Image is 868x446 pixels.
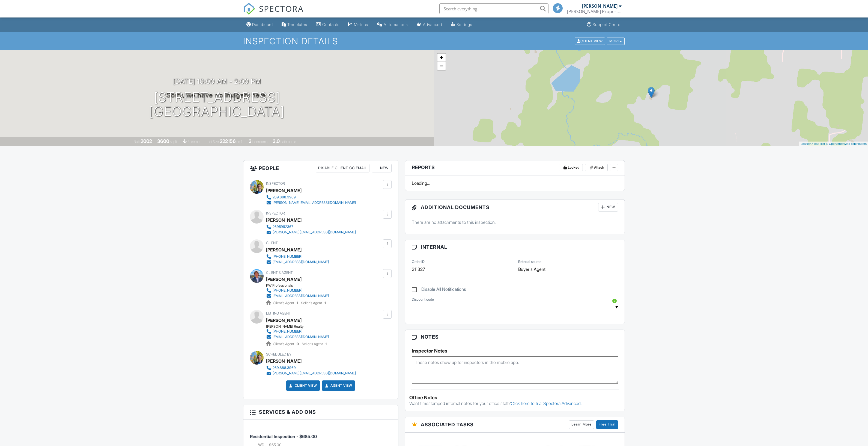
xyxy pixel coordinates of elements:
div: Office Notes [409,395,621,400]
img: The Best Home Inspection Software - Spectora [243,3,255,15]
a: [EMAIL_ADDRESS][DOMAIN_NAME] [266,334,329,340]
div: Support Center [593,22,622,27]
div: [PHONE_NUMBER] [273,329,302,334]
p: There are no attachments to this inspection. [412,219,618,225]
a: Settings [449,20,475,30]
div: Metrics [354,22,368,27]
div: [PERSON_NAME][EMAIL_ADDRESS][DOMAIN_NAME] [273,230,356,234]
label: Referral source [518,259,541,264]
a: Learn More [569,420,594,429]
div: KW Professionals [266,283,333,288]
strong: 1 [325,342,327,346]
span: Client's Agent [266,271,293,275]
div: [PHONE_NUMBER] [273,254,302,259]
div: [EMAIL_ADDRESS][DOMAIN_NAME] [273,260,329,264]
strong: 1 [324,301,326,305]
div: | [799,142,868,146]
span: Built [134,140,140,144]
input: Search everything... [439,3,548,14]
strong: 0 [297,342,299,346]
span: Inspector [266,181,285,186]
span: Associated Tasks [421,421,474,428]
a: SPECTORA [243,7,304,19]
a: Client View [288,383,317,388]
span: Client's Agent - [273,301,299,305]
h3: People [243,160,398,176]
a: [PHONE_NUMBER] [266,329,329,334]
div: Contacts [322,22,339,27]
a: Support Center [585,20,624,30]
span: Seller's Agent - [302,342,327,346]
div: 3600 [157,138,169,144]
a: Zoom out [437,62,446,70]
span: Seller's Agent - [301,301,326,305]
a: [PHONE_NUMBER] [266,288,329,293]
a: © OpenStreetMap contributors [826,142,867,145]
div: Dashboard [252,22,273,27]
a: [PERSON_NAME][EMAIL_ADDRESS][DOMAIN_NAME] [266,371,356,376]
h3: Notes [405,330,625,344]
span: Scheduled By [266,352,291,356]
div: [EMAIL_ADDRESS][DOMAIN_NAME] [273,335,329,339]
a: [PHONE_NUMBER] [266,254,329,259]
label: Order ID [412,259,425,264]
div: 269.888.3969 [273,366,296,370]
div: Disable Client CC Email [316,164,369,172]
h3: [DATE] 10:00 am - 2:00 pm [173,78,261,85]
a: 2695992367 [266,224,356,230]
span: sq.ft. [237,140,243,144]
span: sq. ft. [170,140,178,144]
h3: Additional Documents [405,199,625,215]
a: [PERSON_NAME] [266,275,302,283]
div: 3.0 [273,138,280,144]
div: More [607,37,625,45]
a: Free Trial [596,420,618,429]
div: 222156 [220,138,236,144]
h1: Inspection Details [243,36,625,46]
span: basement [187,140,202,144]
a: Click here to trial Spectora Advanced. [511,401,582,406]
div: Baker Property Inspections [567,9,622,14]
div: [PERSON_NAME][EMAIL_ADDRESS][DOMAIN_NAME] [273,371,356,375]
span: Residential Inspection - $685.00 [250,434,317,439]
h3: Services & Add ons [243,405,398,419]
h3: Internal [405,240,625,254]
a: [PERSON_NAME] [266,316,302,324]
a: [EMAIL_ADDRESS][DOMAIN_NAME] [266,259,329,265]
div: [PERSON_NAME] [266,216,302,224]
a: Leaflet [801,142,810,145]
label: Discount code [412,297,434,302]
span: SPECTORA [259,3,304,14]
span: Listing Agent [266,311,291,315]
div: Automations [384,22,408,27]
div: 2695992367 [273,225,293,229]
div: Advanced [423,22,442,27]
div: [PERSON_NAME] [266,357,302,365]
div: [PERSON_NAME] [266,246,302,254]
a: Advanced [414,20,444,30]
div: Client View [575,37,605,45]
div: New [372,164,392,172]
div: [EMAIL_ADDRESS][DOMAIN_NAME] [273,294,329,298]
span: Client's Agent - [273,342,300,346]
a: Contacts [314,20,342,30]
span: bathrooms [281,140,296,144]
div: [PERSON_NAME][EMAIL_ADDRESS][DOMAIN_NAME] [273,201,356,205]
div: 269.888.3969 [273,195,296,199]
a: [PERSON_NAME][EMAIL_ADDRESS][DOMAIN_NAME] [266,200,356,206]
div: 3 [249,138,252,144]
a: [EMAIL_ADDRESS][DOMAIN_NAME] [266,293,329,299]
label: Disable All Notifications [412,287,466,294]
a: Metrics [346,20,370,30]
a: Dashboard [244,20,275,30]
a: Client View [574,39,606,43]
a: Automations (Basic) [375,20,410,30]
a: 269.888.3969 [266,195,356,200]
span: Inspector [266,211,285,215]
a: 269.888.3969 [266,365,356,371]
div: Templates [287,22,307,27]
a: Agent View [324,383,352,388]
span: Lot Size [207,140,219,144]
